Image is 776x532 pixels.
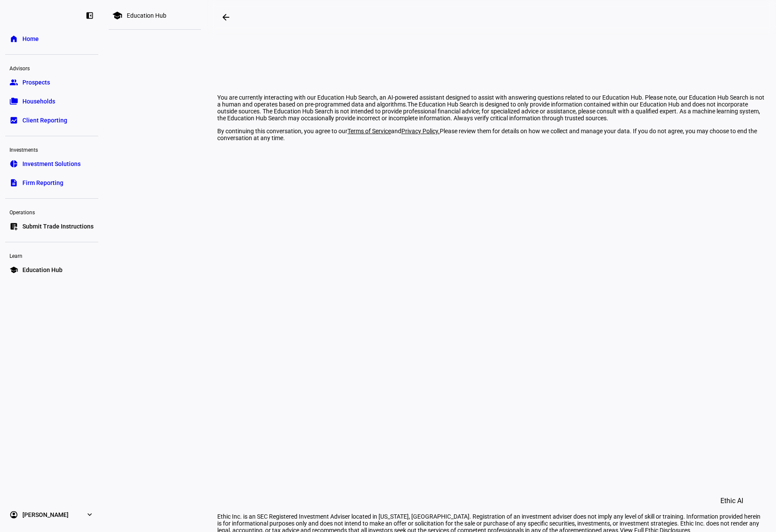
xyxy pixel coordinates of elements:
span: Submit Trade Instructions [22,222,94,231]
span: Investment Solutions [22,160,81,168]
a: homeHome [5,30,98,47]
a: pie_chartInvestment Solutions [5,155,98,172]
eth-mat-symbol: description [9,178,18,187]
span: Education Hub [22,266,63,274]
a: Terms of Service [347,128,391,135]
p: By continuing this conversation, you agree to our and Please review them for details on how we co... [217,128,766,141]
eth-mat-symbol: school [9,266,18,274]
button: Ethic AI [708,491,755,511]
div: Investments [5,143,98,155]
span: [PERSON_NAME] [22,510,69,519]
eth-mat-symbol: left_panel_close [85,11,94,20]
mat-icon: arrow_backwards [221,12,231,22]
div: Operations [5,206,98,218]
p: You are currently interacting with our Education Hub Search, an AI-powered assistant designed to ... [217,94,766,122]
eth-mat-symbol: home [9,34,18,43]
eth-mat-symbol: expand_more [85,510,94,519]
a: bid_landscapeClient Reporting [5,112,98,129]
a: descriptionFirm Reporting [5,174,98,191]
div: Learn [5,249,98,261]
div: Advisors [5,62,98,74]
eth-mat-symbol: folder_copy [9,97,18,106]
mat-icon: school [112,10,122,21]
span: Firm Reporting [22,178,63,187]
span: Home [22,34,39,43]
a: groupProspects [5,74,98,91]
span: Client Reporting [22,116,67,125]
eth-mat-symbol: account_circle [9,510,18,519]
eth-mat-symbol: list_alt_add [9,222,18,231]
div: Education Hub [127,12,166,19]
span: Households [22,97,55,106]
span: Prospects [22,78,50,87]
a: Privacy Policy. [401,128,440,135]
eth-mat-symbol: group [9,78,18,87]
eth-mat-symbol: bid_landscape [9,116,18,125]
a: folder_copyHouseholds [5,93,98,110]
eth-mat-symbol: pie_chart [9,160,18,168]
span: Ethic AI [720,491,743,511]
